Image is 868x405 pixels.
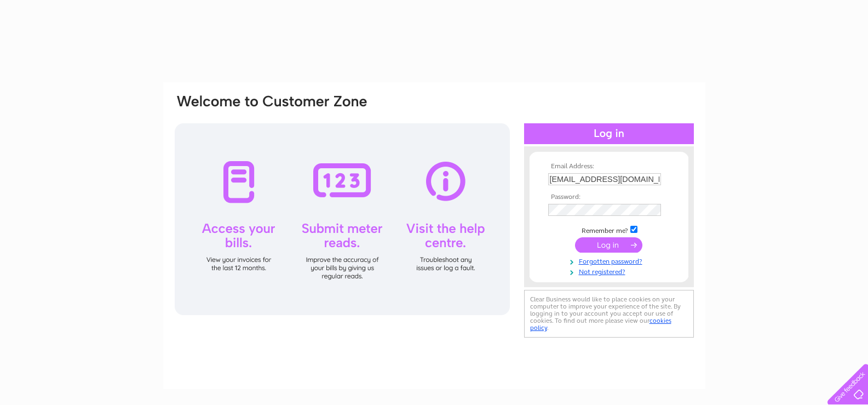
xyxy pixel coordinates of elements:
th: Password: [545,193,672,201]
th: Email Address: [545,163,672,170]
td: Remember me? [545,224,672,235]
a: Not registered? [548,266,672,276]
a: Forgotten password? [548,255,672,266]
a: cookies policy [530,317,671,332]
div: Clear Business would like to place cookies on your computer to improve your experience of the sit... [524,290,694,338]
input: Submit [575,237,642,253]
